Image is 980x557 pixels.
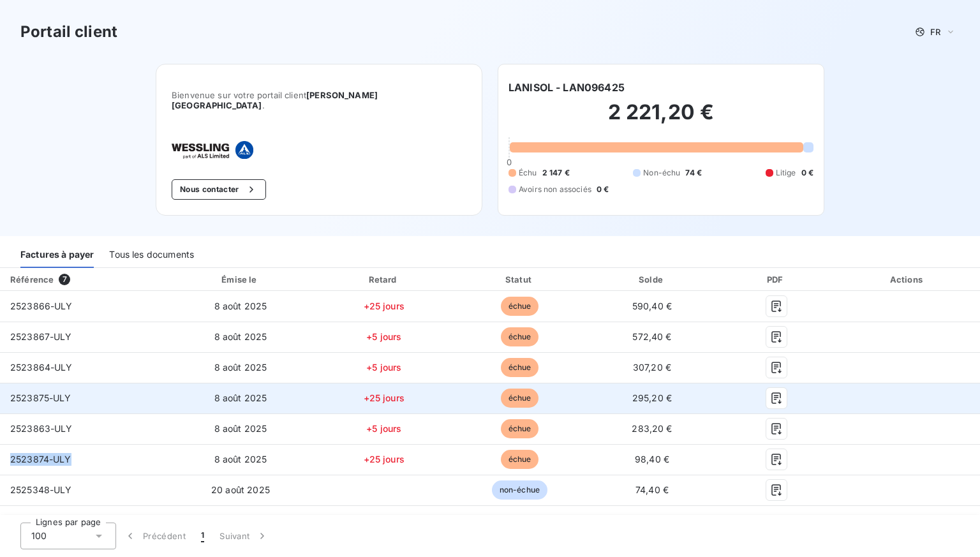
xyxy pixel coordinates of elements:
span: Litige [776,167,796,179]
div: Référence [10,274,54,285]
span: FR [930,27,940,37]
span: +25 jours [364,392,405,403]
span: Échu [519,167,537,179]
span: 2523863-ULY [10,423,73,434]
span: +5 jours [366,362,401,373]
span: +25 jours [364,454,405,464]
div: Factures à payer [20,241,94,268]
img: Company logo [172,141,253,159]
div: Statut [455,273,584,286]
span: 7 [59,274,70,285]
div: PDF [720,273,832,286]
span: 8 août 2025 [214,454,267,464]
span: 307,20 € [633,362,671,373]
span: Avoirs non associés [519,184,591,195]
div: Tous les documents [109,241,194,268]
span: 2523874-ULY [10,454,71,464]
span: échue [501,450,539,469]
span: 295,20 € [632,392,672,403]
span: 0 [507,157,512,167]
span: 0 € [597,184,609,195]
span: 2523867-ULY [10,331,72,342]
span: 0 € [801,167,813,179]
button: Suivant [212,523,276,549]
span: échue [501,389,539,408]
span: 74,40 € [635,484,669,495]
h2: 2 221,20 € [509,100,813,138]
span: [PERSON_NAME] [GEOGRAPHIC_DATA] [172,90,378,110]
span: +5 jours [366,423,401,434]
span: 8 août 2025 [214,392,267,403]
span: 8 août 2025 [214,331,267,342]
div: Solde [590,273,715,286]
span: échue [501,297,539,316]
span: 2 147 € [542,167,570,179]
span: 98,40 € [635,454,669,464]
span: échue [501,419,539,438]
span: Non-échu [643,167,680,179]
span: 8 août 2025 [214,301,267,311]
span: échue [501,358,539,377]
span: 8 août 2025 [214,423,267,434]
button: 1 [193,523,212,549]
span: 2523875-ULY [10,392,71,403]
button: Précédent [116,523,193,549]
span: non-échue [492,480,547,500]
span: 2523866-ULY [10,301,73,311]
span: 2523864-ULY [10,362,73,373]
span: 2525348-ULY [10,484,72,495]
span: 8 août 2025 [214,362,267,373]
span: 283,20 € [632,423,672,434]
span: échue [501,327,539,346]
div: Émise le [168,273,313,286]
span: 1 [201,530,204,542]
span: 74 € [685,167,702,179]
button: Nous contacter [172,179,266,200]
span: 20 août 2025 [211,484,270,495]
span: +25 jours [364,301,405,311]
div: Actions [838,273,977,286]
span: 590,40 € [632,301,672,311]
div: Retard [318,273,450,286]
span: 572,40 € [632,331,671,342]
h6: LANISOL - LAN096425 [509,80,625,95]
span: 100 [31,530,47,542]
span: +5 jours [366,331,401,342]
span: Bienvenue sur votre portail client . [172,90,466,110]
h3: Portail client [20,20,117,43]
